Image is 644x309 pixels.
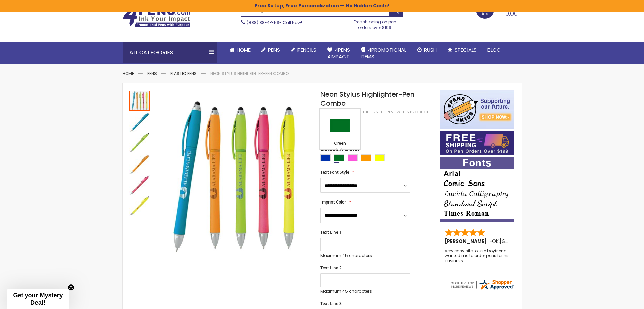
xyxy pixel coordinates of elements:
[123,71,134,76] a: Home
[321,141,359,148] div: Green
[68,284,74,291] button: Close teaser
[375,154,385,161] div: Yellow
[442,42,482,57] a: Specials
[361,154,371,161] div: Orange
[320,169,349,175] span: Text Font Style
[440,157,514,222] img: font-personalization-examples
[157,100,312,255] img: Neon Stylus Highlighter-Pen Combo
[455,46,477,53] span: Specials
[424,46,437,53] span: Rush
[247,20,279,25] a: (888) 88-4PENS
[129,133,150,153] img: Neon Stylus Highlighter-Pen Combo
[210,71,289,76] li: Neon Stylus Highlighter-Pen Combo
[129,153,150,174] div: Neon Stylus Highlighter-Pen Combo
[320,265,342,271] span: Text Line 2
[247,20,302,25] span: - Call Now!
[334,154,344,161] div: Green
[445,249,510,263] div: Very easy site to use boyfriend wanted me to order pens for his business
[347,17,403,30] div: Free shipping on pen orders over $199
[129,111,150,132] div: Neon Stylus Highlighter-Pen Combo
[489,238,549,245] span: - ,
[357,110,428,115] a: Be the first to review this product
[440,90,514,129] img: 4pens 4 kids
[7,289,69,309] div: Get your Mystery Deal!Close teaser
[327,46,350,60] span: 4Pens 4impact
[450,286,515,292] a: 4pens.com certificate URL
[224,42,256,57] a: Home
[320,146,360,155] span: Select A Color
[412,42,442,57] a: Rush
[237,46,251,53] span: Home
[320,199,346,205] span: Imprint Color
[129,154,150,174] img: Neon Stylus Highlighter-Pen Combo
[256,42,285,57] a: Pens
[320,154,331,161] div: Blue
[482,42,506,57] a: Blog
[355,42,412,64] a: 4PROMOTIONALITEMS
[147,71,157,76] a: Pens
[129,195,150,216] div: Neon Stylus Highlighter-Pen Combo
[348,154,358,161] div: Pink
[297,46,316,53] span: Pencils
[123,42,217,63] div: All Categories
[129,112,150,132] img: Neon Stylus Highlighter-Pen Combo
[129,175,150,195] img: Neon Stylus Highlighter-Pen Combo
[268,46,280,53] span: Pens
[129,174,150,195] div: Neon Stylus Highlighter-Pen Combo
[129,132,150,153] div: Neon Stylus Highlighter-Pen Combo
[440,131,514,155] img: Free shipping on orders over $199
[487,46,501,53] span: Blog
[500,238,549,245] span: [GEOGRAPHIC_DATA]
[450,278,515,291] img: 4pens.com widget logo
[320,301,342,306] span: Text Line 3
[320,289,410,294] p: Maximum 45 characters
[129,196,150,216] img: Neon Stylus Highlighter-Pen Combo
[320,253,410,258] p: Maximum 45 characters
[320,229,342,235] span: Text Line 1
[320,90,414,108] span: Neon Stylus Highlighter-Pen Combo
[13,292,63,306] span: Get your Mystery Deal!
[492,238,499,245] span: OK
[285,42,322,57] a: Pencils
[505,9,518,18] span: 0.00
[322,42,355,64] a: 4Pens4impact
[361,46,406,60] span: 4PROMOTIONAL ITEMS
[445,238,489,245] span: [PERSON_NAME]
[129,90,150,111] div: Neon Stylus Highlighter-Pen Combo
[123,6,190,27] img: 4Pens Custom Pens and Promotional Products
[170,71,197,76] a: Plastic Pens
